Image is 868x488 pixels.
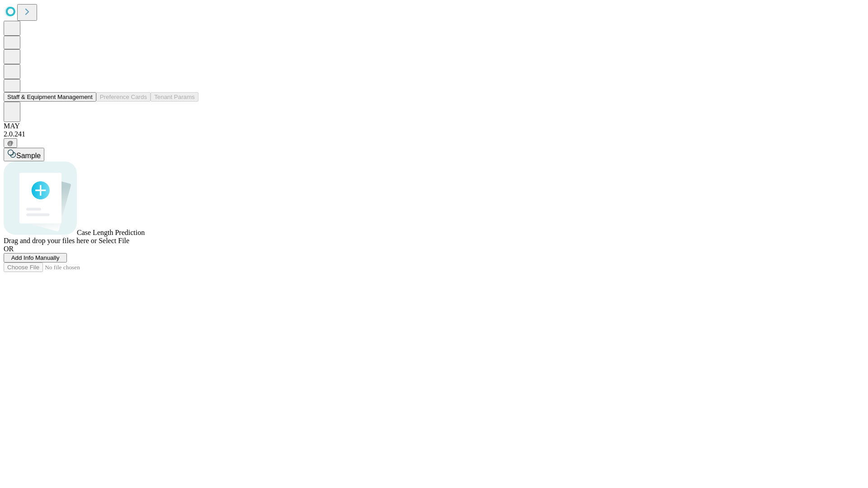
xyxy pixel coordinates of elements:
span: Case Length Prediction [77,229,145,236]
span: OR [4,245,14,253]
button: Tenant Params [151,92,198,102]
div: MAY [4,122,864,130]
button: Staff & Equipment Management [4,92,96,102]
span: Add Info Manually [11,254,60,261]
span: @ [7,140,14,146]
span: Sample [16,152,41,160]
button: @ [4,138,17,148]
button: Sample [4,148,44,161]
span: Drag and drop your files here or [4,237,97,244]
button: Add Info Manually [4,253,67,263]
div: 2.0.241 [4,130,864,138]
button: Preference Cards [96,92,151,102]
span: Select File [99,237,129,244]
